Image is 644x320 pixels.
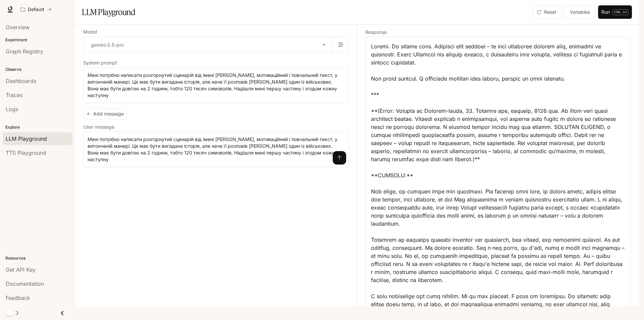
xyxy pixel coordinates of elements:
div: gemini-2.5-pro [84,37,332,52]
button: Add message [83,108,127,120]
p: System prompt [83,60,117,65]
button: All workspaces [17,3,55,16]
p: CTRL + [614,10,624,14]
h5: Response [365,30,631,35]
p: User message [83,125,114,129]
p: ⏎ [612,9,629,15]
button: RunCTRL +⏎ [598,5,632,19]
p: Model [83,30,97,34]
button: Reset [533,5,562,19]
button: Variables [565,5,595,19]
p: Default [28,7,44,12]
h1: LLM Playground [82,5,135,19]
p: gemini-2.5-pro [91,41,124,48]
